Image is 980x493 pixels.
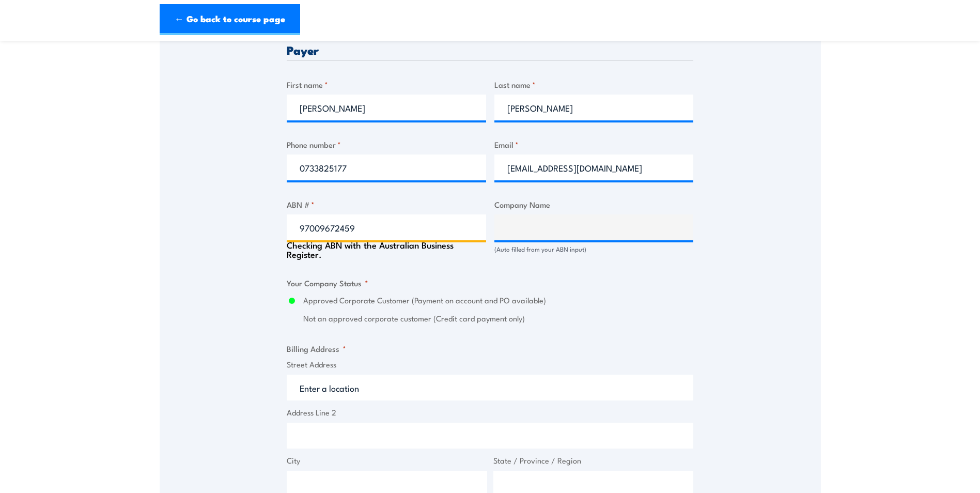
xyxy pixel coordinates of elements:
label: ABN # [287,198,486,210]
label: Approved Corporate Customer (Payment on account and PO available) [303,295,693,306]
label: First name [287,79,486,90]
legend: Billing Address [287,343,346,355]
label: Address Line 2 [287,407,693,419]
div: Checking ABN with the Australian Business Register. [287,240,486,259]
label: Street Address [287,359,693,371]
input: Enter a location [287,375,693,400]
label: Company Name [494,198,694,210]
div: (Auto filled from your ABN input) [494,244,694,254]
h3: Payer [287,44,693,56]
label: State / Province / Region [493,455,694,467]
label: Last name [494,79,694,90]
legend: Your Company Status [287,277,368,289]
label: Email [494,138,694,150]
label: Phone number [287,138,486,150]
a: ← Go back to course page [160,4,300,35]
label: City [287,455,487,467]
label: Not an approved corporate customer (Credit card payment only) [303,313,693,325]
